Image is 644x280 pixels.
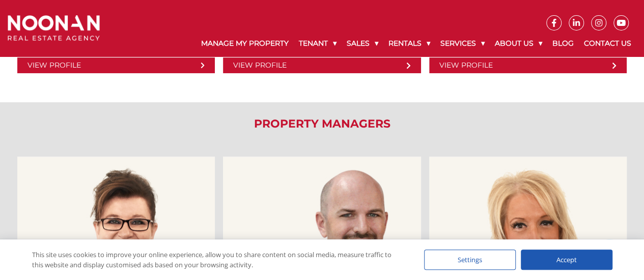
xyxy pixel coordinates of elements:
div: Settings [424,250,516,270]
a: View Profile [17,57,215,73]
h2: Property Managers [10,117,634,131]
div: This site uses cookies to improve your online experience, allow you to share content on social me... [32,250,404,270]
a: Rentals [383,30,435,56]
a: Services [435,30,490,56]
a: Tenant [294,30,342,56]
a: Blog [547,30,579,56]
a: View Profile [223,57,421,73]
a: Contact Us [579,30,636,56]
a: Manage My Property [196,30,294,56]
a: View Profile [429,57,627,73]
a: Sales [342,30,383,56]
img: Noonan Real Estate Agency [8,15,100,41]
a: About Us [490,30,547,56]
div: Accept [521,250,612,270]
